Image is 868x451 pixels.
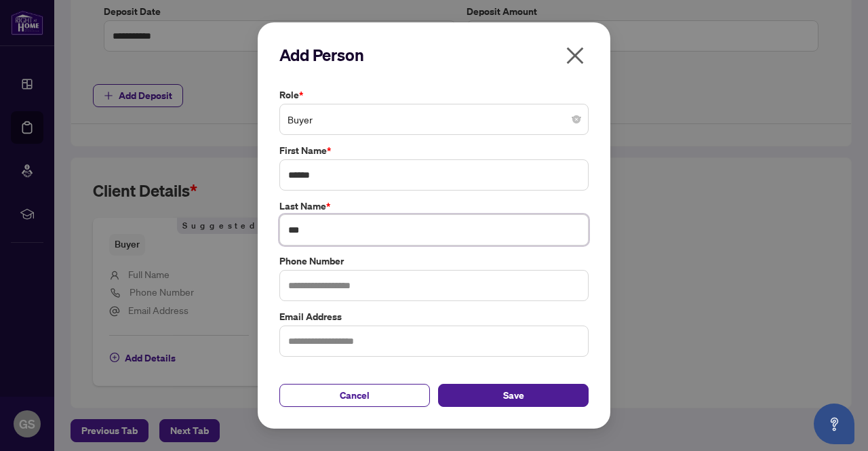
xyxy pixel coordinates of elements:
label: Role [279,87,589,102]
button: Cancel [279,384,430,407]
button: Save [438,384,589,407]
button: Open asap [814,404,854,444]
label: First Name [279,143,589,158]
label: Email Address [279,309,589,324]
h2: Add Person [279,44,589,66]
span: Buyer [288,106,580,132]
span: close [564,45,586,66]
label: Phone Number [279,254,589,269]
label: Last Name [279,199,589,214]
span: Save [503,385,524,406]
span: close-circle [572,115,580,123]
span: Cancel [340,385,370,406]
